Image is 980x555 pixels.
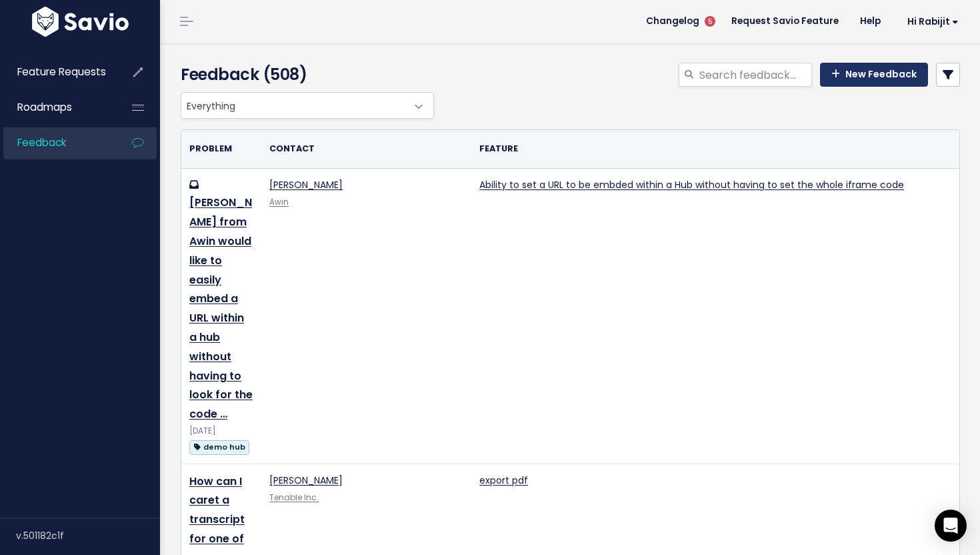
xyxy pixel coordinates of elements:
h4: Feedback (508) [181,63,427,87]
a: [PERSON_NAME] [269,178,343,191]
a: [PERSON_NAME] [269,474,343,487]
a: Ability to set a URL to be embded within a Hub without having to set the whole iframe code [479,178,904,191]
a: Hi Rabijit [891,11,969,32]
span: 5 [705,16,715,27]
a: Feedback [3,127,111,158]
div: Open Intercom Messenger [935,510,967,542]
a: Request Savio Feature [721,11,849,31]
a: Roadmaps [3,92,111,123]
th: Contact [261,130,471,169]
span: Everything [181,92,434,119]
div: [DATE] [189,424,253,438]
a: [PERSON_NAME] from Awin would like to easily embed a URL within a hub without having to look for ... [189,195,253,422]
div: v.501182c1f [16,518,160,553]
span: Roadmaps [17,100,72,114]
a: New Feedback [820,63,928,87]
a: demo hub [189,438,249,455]
span: Changelog [646,17,699,26]
a: export pdf [479,474,528,487]
a: Feature Requests [3,57,111,87]
span: demo hub [189,440,249,454]
input: Search feedback... [698,63,812,87]
a: Tenable Inc. [269,492,319,503]
span: Everything [181,93,407,118]
span: Feedback [17,135,66,149]
th: Problem [181,130,261,169]
img: logo-white.9d6f32f41409.svg [29,7,132,37]
a: Awin [269,197,289,207]
span: Hi Rabijit [907,17,959,27]
span: Feature Requests [17,65,106,79]
a: Help [849,11,891,31]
